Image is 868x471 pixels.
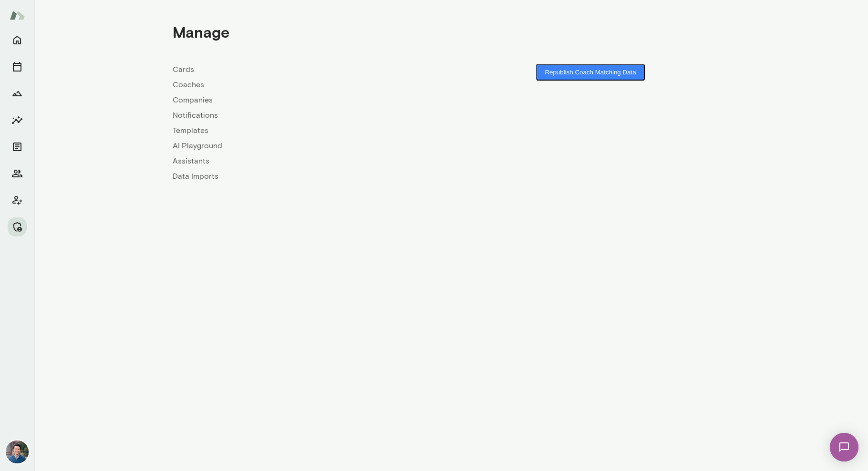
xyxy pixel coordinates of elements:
a: Assistants [173,155,451,167]
img: Alex Yu [6,440,29,463]
button: Members [8,164,27,183]
h4: Manage [173,23,229,41]
a: Coaches [173,79,451,91]
button: Documents [8,137,27,156]
a: Data Imports [173,171,451,182]
a: Cards [173,64,451,75]
a: Notifications [173,110,451,121]
button: Home [8,31,27,50]
button: Manage [8,217,27,236]
img: Mento [10,6,25,24]
a: Companies [173,94,451,106]
button: Sessions [8,57,27,76]
a: AI Playground [173,140,451,152]
a: Templates [173,125,451,136]
button: Insights [8,111,27,130]
button: Client app [8,191,27,210]
button: Republish Coach Matching Data [536,64,644,81]
button: Growth Plan [8,84,27,103]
